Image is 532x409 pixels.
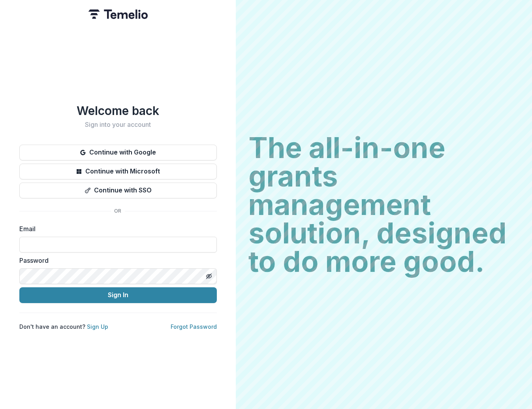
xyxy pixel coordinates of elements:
h2: Sign into your account [19,121,217,128]
label: Email [19,224,212,234]
img: Temelio [88,9,148,19]
button: Continue with SSO [19,183,217,198]
p: Don't have an account? [19,322,108,331]
label: Password [19,256,212,265]
button: Sign In [19,287,217,303]
a: Sign Up [87,323,108,330]
button: Toggle password visibility [203,270,215,283]
button: Continue with Microsoft [19,164,217,179]
a: Forgot Password [171,323,217,330]
button: Continue with Google [19,145,217,160]
h1: Welcome back [19,104,217,118]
